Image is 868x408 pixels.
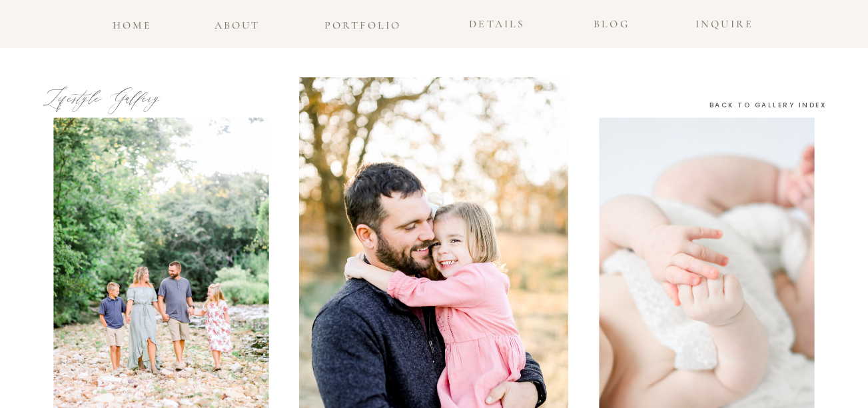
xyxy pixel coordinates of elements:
a: blog [590,15,634,27]
a: portfolio [320,16,406,28]
a: home [111,16,155,28]
a: back to gallery index [709,99,829,111]
h1: Lifestyle Gallery [38,89,168,120]
a: INQUIRE [691,15,759,27]
a: about [212,16,263,34]
a: details [462,15,533,34]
